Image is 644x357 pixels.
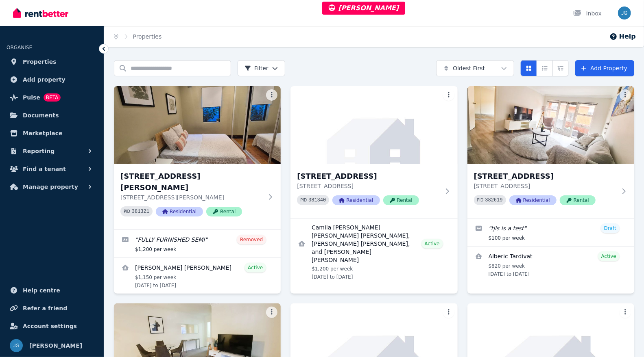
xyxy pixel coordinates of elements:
h3: [STREET_ADDRESS][PERSON_NAME] [120,171,263,193]
div: View options [521,60,569,76]
span: Rental [206,207,242,216]
small: PID [300,198,307,202]
a: Edit listing: tjis is a test [467,219,634,246]
a: Properties [7,54,97,70]
span: ORGANISE [7,45,32,50]
small: PID [124,209,130,214]
a: Properties [133,33,162,40]
code: 381321 [132,209,149,214]
span: Rental [560,195,596,205]
span: Documents [23,110,59,120]
span: Pulse [23,93,40,102]
button: Compact list view [537,60,553,76]
small: PID [477,198,484,202]
a: Account settings [7,318,97,334]
p: [STREET_ADDRESS] [474,182,616,190]
a: 7/69 Wentworth St, Randwick - 84[STREET_ADDRESS][STREET_ADDRESS]PID 382619ResidentialRental [467,86,634,218]
img: 7/69 Wentworth St, Randwick - 84 [467,86,634,164]
p: [STREET_ADDRESS][PERSON_NAME] [120,193,263,201]
button: Manage property [7,179,97,195]
a: PulseBETA [7,89,97,106]
a: Help centre [7,282,97,299]
h3: [STREET_ADDRESS] [297,171,439,182]
img: RentBetter [13,7,68,19]
code: 382619 [485,197,503,203]
span: Residential [332,195,380,205]
button: More options [443,89,454,101]
img: 133 Storey St, Maroubra - 79 [290,86,457,164]
span: Reporting [23,146,55,156]
span: Rental [383,195,419,205]
a: 133 Storey St, Maroubra - 79[STREET_ADDRESS][STREET_ADDRESS]PID 381340ResidentialRental [290,86,457,218]
button: Filter [238,60,285,76]
button: Reporting [7,143,97,159]
span: Marketplace [23,128,62,138]
a: 33 Harbourne Rd, Kingsford - 82[STREET_ADDRESS][PERSON_NAME][STREET_ADDRESS][PERSON_NAME]PID 3813... [114,86,281,229]
span: Help centre [23,286,60,295]
nav: Breadcrumb [104,26,171,47]
code: 381340 [308,197,326,203]
a: Marketplace [7,125,97,141]
button: More options [620,307,631,318]
div: Inbox [573,9,602,17]
a: View details for Tomas Ignacio Olivares Maturana [114,258,281,294]
span: Account settings [23,321,77,331]
button: Help [609,32,636,41]
span: Manage property [23,182,78,192]
span: Filter [245,64,269,72]
span: Residential [156,207,203,216]
span: Oldest First [453,64,485,72]
a: View details for Alberic Tardivat [467,247,634,282]
a: Documents [7,107,97,123]
a: Refer a friend [7,300,97,316]
button: More options [620,89,631,101]
button: More options [443,307,454,318]
button: More options [266,89,277,101]
img: Jeremy Goldschmidt [618,6,631,19]
span: Properties [23,57,57,67]
a: Add property [7,71,97,88]
img: Jeremy Goldschmidt [10,339,23,352]
span: Find a tenant [23,164,66,174]
span: Refer a friend [23,303,67,313]
button: More options [266,307,277,318]
a: Add Property [575,60,634,76]
span: [PERSON_NAME] [329,4,399,12]
a: Edit listing: FULLY FURNISHED SEMI [114,230,281,257]
h3: [STREET_ADDRESS] [474,171,616,182]
p: [STREET_ADDRESS] [297,182,439,190]
span: BETA [44,93,61,102]
button: Expanded list view [552,60,569,76]
span: Residential [509,195,557,205]
button: Oldest First [436,60,514,76]
a: View details for Camila Macarena Castro Rios, Milagros Magali Rojas, Fernanda Karina Miranda Zepe... [290,219,457,285]
button: Card view [521,60,537,76]
span: [PERSON_NAME] [29,341,82,351]
span: Add property [23,75,65,84]
button: Find a tenant [7,161,97,177]
img: 33 Harbourne Rd, Kingsford - 82 [114,86,281,164]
